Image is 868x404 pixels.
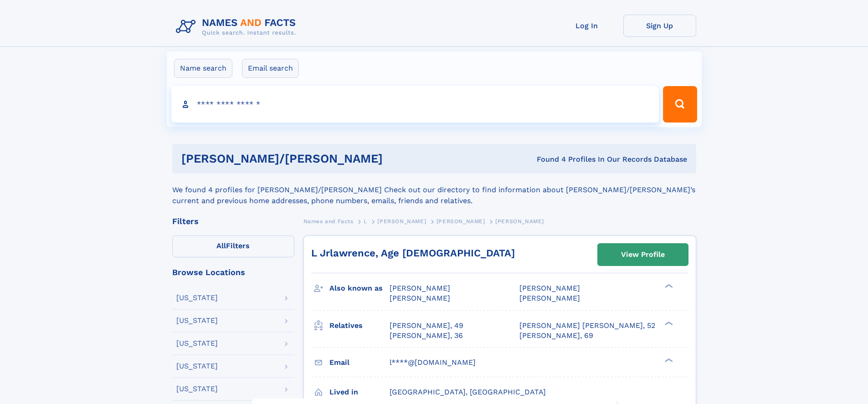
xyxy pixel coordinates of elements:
[390,321,463,331] a: [PERSON_NAME], 49
[364,215,367,227] a: L
[172,268,294,276] div: Browse Locations
[663,283,673,289] div: ❯
[174,59,232,78] label: Name search
[519,294,580,302] span: [PERSON_NAME]
[242,59,299,78] label: Email search
[176,317,218,324] div: [US_STATE]
[663,357,673,363] div: ❯
[519,284,580,292] span: [PERSON_NAME]
[329,281,390,296] h3: Also known as
[329,318,390,333] h3: Relatives
[171,86,659,123] input: search input
[303,215,354,227] a: Names and Facts
[176,340,218,347] div: [US_STATE]
[390,388,546,396] span: [GEOGRAPHIC_DATA], [GEOGRAPHIC_DATA]
[377,218,426,225] span: [PERSON_NAME]
[437,218,485,225] span: [PERSON_NAME]
[550,15,623,37] a: Log In
[437,215,485,227] a: [PERSON_NAME]
[390,284,450,292] span: [PERSON_NAME]
[176,385,218,393] div: [US_STATE]
[621,244,665,265] div: View Profile
[390,331,463,341] a: [PERSON_NAME], 36
[329,355,390,370] h3: Email
[390,294,450,302] span: [PERSON_NAME]
[216,241,226,250] span: All
[329,384,390,400] h3: Lived in
[172,174,696,206] div: We found 4 profiles for [PERSON_NAME]/[PERSON_NAME] Check out our directory to find information a...
[172,217,294,225] div: Filters
[176,294,218,302] div: [US_STATE]
[519,331,593,341] a: [PERSON_NAME], 69
[172,15,303,39] img: Logo Names and Facts
[172,235,294,257] label: Filters
[311,247,515,259] a: L Jrlawrence, Age [DEMOGRAPHIC_DATA]
[176,363,218,370] div: [US_STATE]
[519,321,655,331] a: [PERSON_NAME] [PERSON_NAME], 52
[460,154,687,164] div: Found 4 Profiles In Our Records Database
[663,86,697,123] button: Search Button
[181,153,460,164] h1: [PERSON_NAME]/[PERSON_NAME]
[623,15,696,37] a: Sign Up
[495,218,544,225] span: [PERSON_NAME]
[598,244,688,266] a: View Profile
[377,215,426,227] a: [PERSON_NAME]
[364,218,367,225] span: L
[663,320,673,326] div: ❯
